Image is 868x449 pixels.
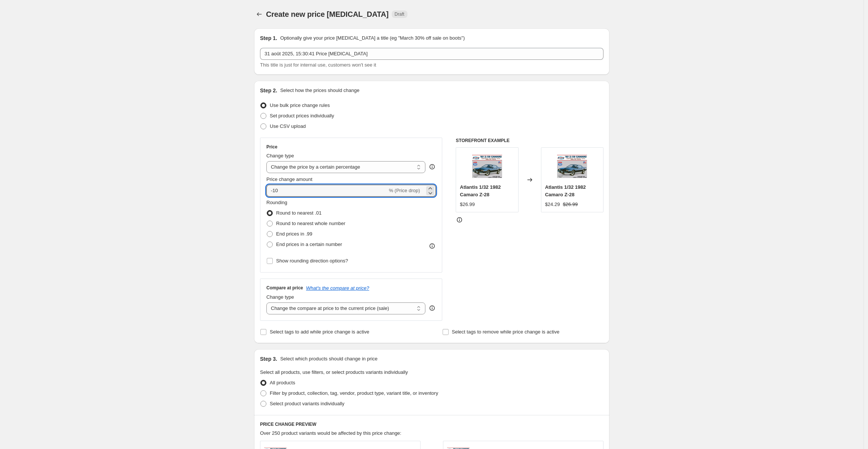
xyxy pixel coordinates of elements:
[260,369,408,375] span: Select all products, use filters, or select products variants individually
[460,201,475,208] div: $26.99
[545,184,586,197] span: Atlantis 1/32 1982 Camaro Z-28
[266,285,303,291] h3: Compare at price
[472,151,502,181] img: atlantis-132-1982-camaro-z-28-984849_80x.jpg
[460,184,501,197] span: Atlantis 1/32 1982 Camaro Z-28
[452,329,560,335] span: Select tags to remove while price change is active
[456,138,603,144] h6: STOREFRONT EXAMPLE
[276,231,312,237] span: End prices in .99
[276,258,348,264] span: Show rounding direction options?
[389,188,420,193] span: % (Price drop)
[280,34,465,42] p: Optionally give your price [MEDICAL_DATA] a title (eg "March 30% off sale on boots")
[260,421,603,427] h6: PRICE CHANGE PREVIEW
[280,355,378,363] p: Select which products should change in price
[260,34,277,42] h2: Step 1.
[545,201,560,208] div: $24.29
[306,285,369,291] button: What's the compare at price?
[270,380,295,385] span: All products
[563,201,578,208] strike: $26.99
[260,355,277,363] h2: Step 3.
[266,153,294,159] span: Change type
[270,390,438,396] span: Filter by product, collection, tag, vendor, product type, variant title, or inventory
[254,9,265,19] button: Price change jobs
[270,123,306,129] span: Use CSV upload
[395,11,404,17] span: Draft
[270,401,344,406] span: Select product variants individually
[276,221,345,226] span: Round to nearest whole number
[260,48,603,60] input: 30% off holiday sale
[280,87,360,94] p: Select how the prices should change
[276,242,342,247] span: End prices in a certain number
[260,87,277,94] h2: Step 2.
[266,200,287,205] span: Rounding
[266,185,387,197] input: -15
[557,151,587,181] img: atlantis-132-1982-camaro-z-28-984849_80x.jpg
[266,294,294,300] span: Change type
[266,176,312,182] span: Price change amount
[276,210,321,216] span: Round to nearest .01
[266,10,389,18] span: Create new price [MEDICAL_DATA]
[266,144,277,150] h3: Price
[270,102,330,108] span: Use bulk price change rules
[260,430,401,436] span: Over 250 product variants would be affected by this price change:
[270,113,334,119] span: Set product prices individually
[260,62,376,68] span: This title is just for internal use, customers won't see it
[428,304,436,312] div: help
[428,163,436,170] div: help
[270,329,369,335] span: Select tags to add while price change is active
